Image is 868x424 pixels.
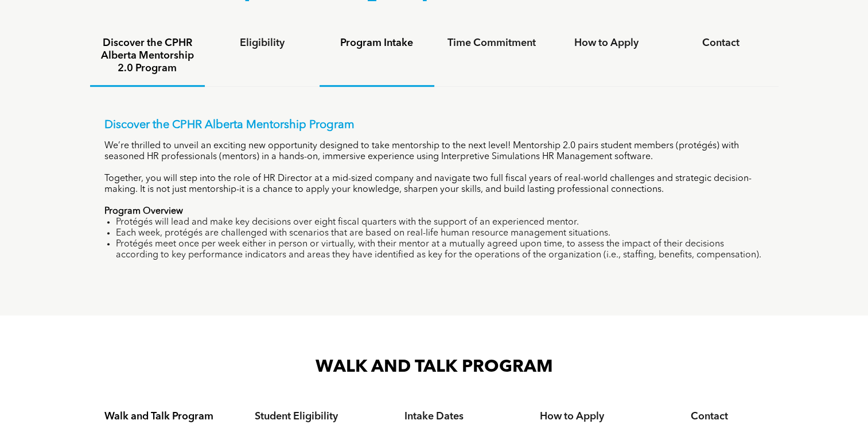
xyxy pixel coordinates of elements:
h4: How to Apply [559,37,653,49]
h4: Program Intake [330,37,424,49]
h4: Discover the CPHR Alberta Mentorship 2.0 Program [100,37,194,75]
h4: Time Commitment [445,37,539,49]
p: Discover the CPHR Alberta Mentorship Program [104,118,764,132]
p: We’re thrilled to unveil an exciting new opportunity designed to take mentorship to the next leve... [104,141,764,163]
h4: Contact [651,410,768,423]
span: WALK AND TALK PROGRAM [316,359,553,376]
li: Each week, protégés are challenged with scenarios that are based on real-life human resource mana... [116,228,764,239]
h4: Walk and Talk Program [100,410,217,423]
strong: Program Overview [104,207,183,216]
li: Protégés meet once per week either in person or virtually, with their mentor at a mutually agreed... [116,239,764,261]
li: Protégés will lead and make key decisions over eight fiscal quarters with the support of an exper... [116,217,764,228]
h4: Intake Dates [376,410,493,423]
p: Together, you will step into the role of HR Director at a mid-sized company and navigate two full... [104,174,764,195]
h4: Contact [674,37,768,49]
h4: Student Eligibility [238,410,355,423]
h4: Eligibility [215,37,309,49]
h4: How to Apply [513,410,630,423]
